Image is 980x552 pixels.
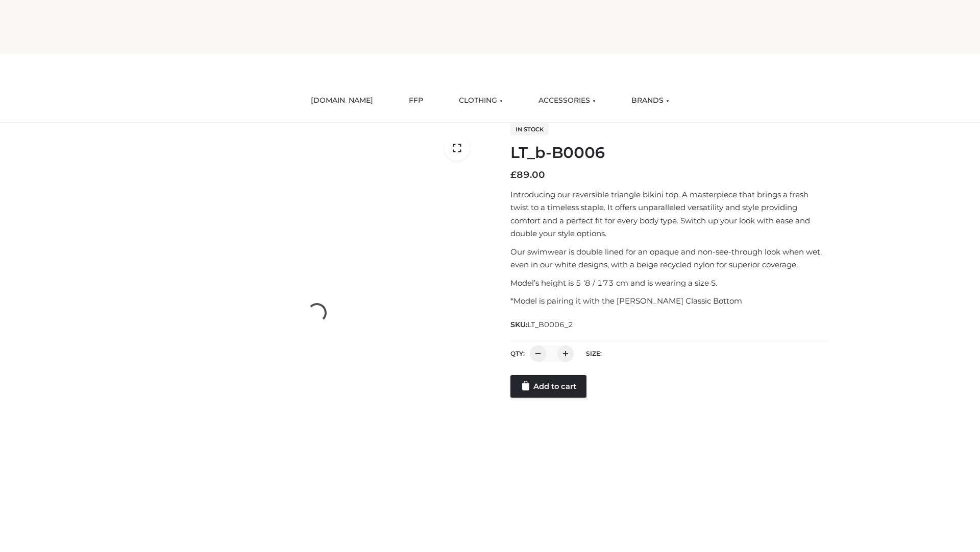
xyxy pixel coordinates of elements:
span: £ [510,169,517,180]
bdi: 89.00 [510,169,545,180]
span: LT_B0006_2 [527,320,573,329]
label: Size: [586,350,602,357]
p: Introducing our reversible triangle bikini top. A masterpiece that brings a fresh twist to a time... [510,188,828,240]
span: SKU: [510,318,574,331]
a: BRANDS [624,89,677,112]
a: [DOMAIN_NAME] [303,89,381,112]
label: QTY: [510,350,525,357]
a: Add to cart [510,375,586,398]
p: *Model is pairing it with the [PERSON_NAME] Classic Bottom [510,294,828,308]
p: Our swimwear is double lined for an opaque and non-see-through look when wet, even in our white d... [510,245,828,271]
span: In stock [510,123,549,135]
a: FFP [401,89,431,112]
h1: LT_b-B0006 [510,144,828,162]
a: ACCESSORIES [531,89,603,112]
p: Model’s height is 5 ‘8 / 173 cm and is wearing a size S. [510,277,828,290]
a: CLOTHING [451,89,510,112]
